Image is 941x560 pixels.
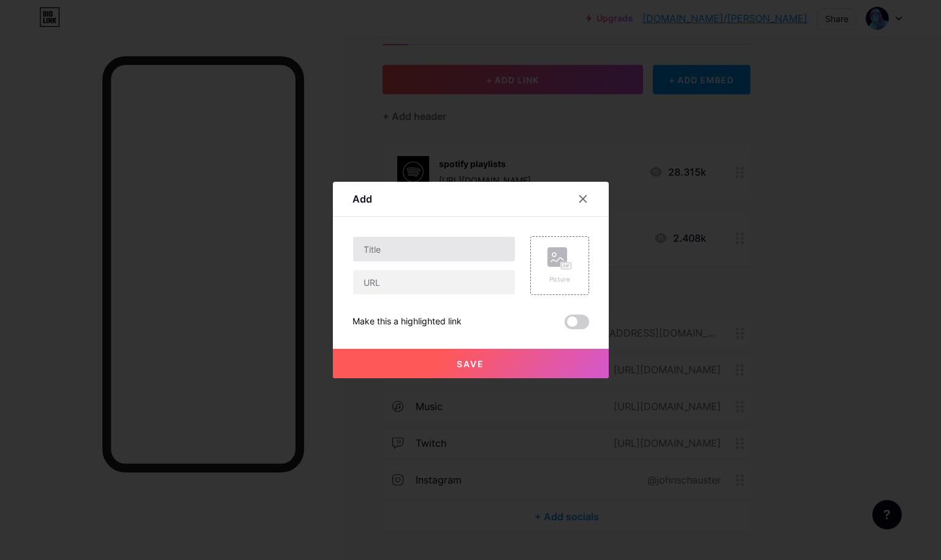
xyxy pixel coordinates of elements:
[333,349,609,378] button: Save
[352,192,372,206] div: Add
[457,359,484,369] span: Save
[352,315,462,329] div: Make this a highlighted link
[353,270,515,294] input: URL
[547,275,572,284] div: Picture
[353,237,515,261] input: Title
